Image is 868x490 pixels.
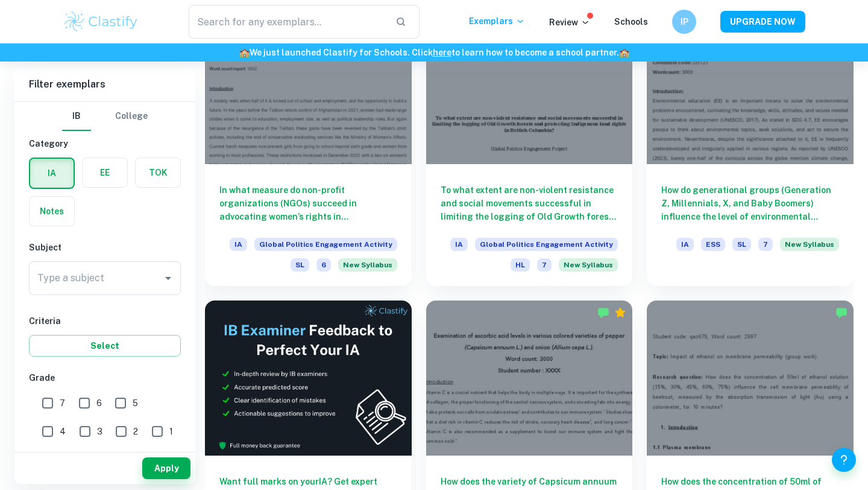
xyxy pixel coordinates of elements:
[254,238,397,251] span: Global Politics Engagement Activity
[2,46,866,59] h6: We just launched Clastify for Schools. Click to learn how to become a school partner.
[758,238,773,251] span: 7
[136,158,180,187] button: TOK
[230,238,247,251] span: IA
[219,183,397,223] h6: In what measure do non-profit organizations (NGOs) succeed in advocating women’s rights in [GEOGR...
[597,307,609,319] img: Marked
[29,371,181,384] h6: Grade
[205,9,412,286] a: In what measure do non-profit organizations (NGOs) succeed in advocating women’s rights in [GEOGR...
[189,5,386,39] input: Search for any exemplars...
[676,238,694,251] span: IA
[291,258,309,272] span: SL
[450,238,468,251] span: IA
[559,258,618,272] span: New Syllabus
[62,102,91,131] button: IB
[647,9,854,286] a: How do generational groups (Generation Z, Millennials, X, and Baby Boomers) influence the level o...
[96,396,102,410] span: 6
[832,448,856,472] button: Help and Feedback
[142,457,190,479] button: Apply
[239,48,250,57] span: 🏫
[441,183,618,223] h6: To what extent are non-violent resistance and social movements successful in limiting the logging...
[29,241,181,254] h6: Subject
[701,238,725,251] span: ESS
[835,307,848,319] img: Marked
[63,10,139,34] img: Clastify logo
[614,17,648,27] a: Schools
[133,425,138,438] span: 2
[60,396,65,410] span: 7
[160,270,177,287] button: Open
[549,16,590,29] p: Review
[133,396,138,410] span: 5
[97,425,102,438] span: 3
[115,102,148,131] button: College
[338,258,397,272] div: Starting from the May 2026 session, the Global Politics Engagement Activity requirements have cha...
[30,159,74,188] button: IA
[469,14,525,28] p: Exemplars
[426,9,633,286] a: To what extent are non-violent resistance and social movements successful in limiting the logging...
[29,335,181,357] button: Select
[60,425,66,438] span: 4
[619,48,629,57] span: 🏫
[62,102,148,131] div: Filter type choice
[475,238,618,251] span: Global Politics Engagement Activity
[678,15,691,28] h6: IP
[316,258,331,272] span: 6
[672,10,696,34] button: IP
[169,425,173,438] span: 1
[83,158,127,187] button: EE
[205,301,412,456] img: Thumbnail
[720,11,805,33] button: UPGRADE NOW
[433,48,451,57] a: here
[511,258,530,272] span: HL
[661,183,839,223] h6: How do generational groups (Generation Z, Millennials, X, and Baby Boomers) influence the level o...
[780,238,839,258] div: Starting from the May 2026 session, the ESS IA requirements have changed. We created this exempla...
[30,197,74,226] button: Notes
[732,238,751,251] span: SL
[537,258,552,272] span: 7
[559,258,618,272] div: Starting from the May 2026 session, the Global Politics Engagement Activity requirements have cha...
[29,137,181,150] h6: Category
[29,314,181,328] h6: Criteria
[338,258,397,272] span: New Syllabus
[14,68,195,101] h6: Filter exemplars
[614,307,626,319] div: Premium
[780,238,839,251] span: New Syllabus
